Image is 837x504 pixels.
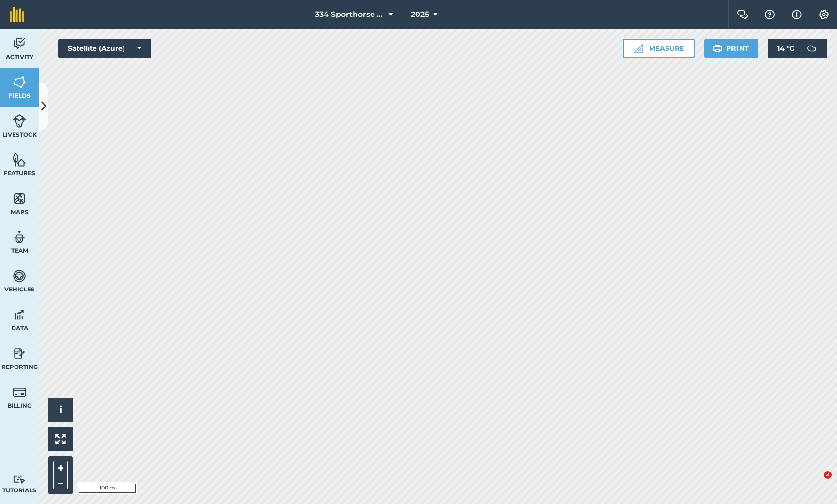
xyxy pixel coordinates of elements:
iframe: Intercom live chat [804,471,827,494]
button: 14 °C [768,39,827,58]
button: Measure [623,39,695,58]
img: A question mark icon [764,10,775,19]
button: – [53,475,68,489]
span: i [59,404,62,416]
img: svg+xml;base64,PD94bWwgdmVyc2lvbj0iMS4wIiBlbmNvZGluZz0idXRmLTgiPz4KPCEtLSBHZW5lcmF0b3I6IEFkb2JlIE... [13,307,26,322]
img: svg+xml;base64,PD94bWwgdmVyc2lvbj0iMS4wIiBlbmNvZGluZz0idXRmLTgiPz4KPCEtLSBHZW5lcmF0b3I6IEFkb2JlIE... [13,346,26,361]
img: svg+xml;base64,PHN2ZyB4bWxucz0iaHR0cDovL3d3dy53My5vcmcvMjAwMC9zdmciIHdpZHRoPSI1NiIgaGVpZ2h0PSI2MC... [13,191,26,206]
img: Two speech bubbles overlapping with the left bubble in the forefront [737,10,748,19]
img: svg+xml;base64,PHN2ZyB4bWxucz0iaHR0cDovL3d3dy53My5vcmcvMjAwMC9zdmciIHdpZHRoPSIxNyIgaGVpZ2h0PSIxNy... [792,9,802,20]
img: svg+xml;base64,PD94bWwgdmVyc2lvbj0iMS4wIiBlbmNvZGluZz0idXRmLTgiPz4KPCEtLSBHZW5lcmF0b3I6IEFkb2JlIE... [13,36,26,51]
img: svg+xml;base64,PD94bWwgdmVyc2lvbj0iMS4wIiBlbmNvZGluZz0idXRmLTgiPz4KPCEtLSBHZW5lcmF0b3I6IEFkb2JlIE... [13,269,26,283]
img: fieldmargin Logo [10,7,24,22]
img: svg+xml;base64,PHN2ZyB4bWxucz0iaHR0cDovL3d3dy53My5vcmcvMjAwMC9zdmciIHdpZHRoPSIxOSIgaGVpZ2h0PSIyNC... [713,43,722,54]
button: + [53,461,68,475]
img: svg+xml;base64,PD94bWwgdmVyc2lvbj0iMS4wIiBlbmNvZGluZz0idXRmLTgiPz4KPCEtLSBHZW5lcmF0b3I6IEFkb2JlIE... [13,475,26,484]
button: i [48,398,73,422]
span: 2 [824,471,832,479]
button: Print [704,39,759,58]
img: svg+xml;base64,PHN2ZyB4bWxucz0iaHR0cDovL3d3dy53My5vcmcvMjAwMC9zdmciIHdpZHRoPSI1NiIgaGVpZ2h0PSI2MC... [13,75,26,90]
img: Four arrows, one pointing top left, one top right, one bottom right and the last bottom left [55,434,66,444]
span: 2025 [411,9,429,20]
span: 334 Sporthorse Stud [315,9,385,20]
span: 14 ° C [777,39,794,58]
img: svg+xml;base64,PD94bWwgdmVyc2lvbj0iMS4wIiBlbmNvZGluZz0idXRmLTgiPz4KPCEtLSBHZW5lcmF0b3I6IEFkb2JlIE... [13,230,26,244]
img: Ruler icon [634,44,643,53]
img: svg+xml;base64,PD94bWwgdmVyc2lvbj0iMS4wIiBlbmNvZGluZz0idXRmLTgiPz4KPCEtLSBHZW5lcmF0b3I6IEFkb2JlIE... [13,114,26,128]
img: A cog icon [818,10,830,19]
img: svg+xml;base64,PHN2ZyB4bWxucz0iaHR0cDovL3d3dy53My5vcmcvMjAwMC9zdmciIHdpZHRoPSI1NiIgaGVpZ2h0PSI2MC... [13,153,26,167]
button: Satellite (Azure) [58,39,151,58]
img: svg+xml;base64,PD94bWwgdmVyc2lvbj0iMS4wIiBlbmNvZGluZz0idXRmLTgiPz4KPCEtLSBHZW5lcmF0b3I6IEFkb2JlIE... [802,39,821,58]
img: svg+xml;base64,PD94bWwgdmVyc2lvbj0iMS4wIiBlbmNvZGluZz0idXRmLTgiPz4KPCEtLSBHZW5lcmF0b3I6IEFkb2JlIE... [13,385,26,399]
